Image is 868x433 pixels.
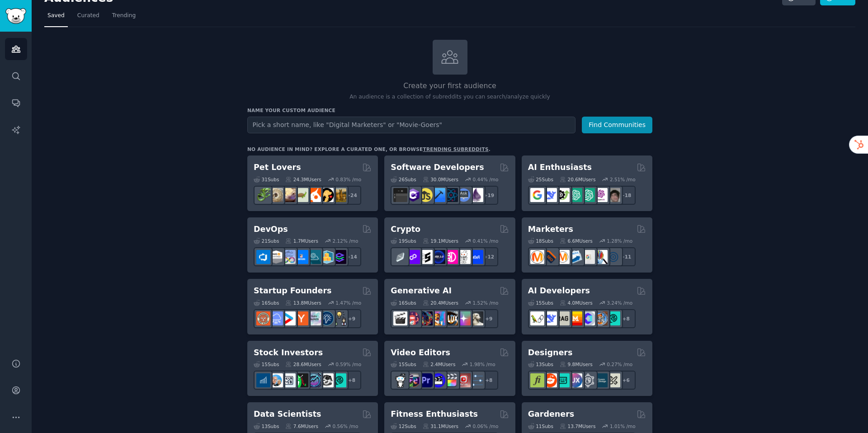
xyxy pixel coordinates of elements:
div: 0.56 % /mo [333,423,359,429]
img: LangChain [530,311,544,325]
div: 16 Sub s [391,300,416,306]
div: + 24 [342,186,361,205]
img: AIDevelopersSociety [606,311,620,325]
img: turtle [294,188,308,202]
div: 15 Sub s [528,300,553,306]
img: Rag [556,311,570,325]
div: 4.0M Users [560,300,593,306]
img: VideoEditors [431,373,445,387]
img: SaaS [269,311,283,325]
h2: Generative AI [391,285,452,297]
img: UXDesign [568,373,582,387]
div: 11 Sub s [528,423,553,429]
img: dividends [256,373,270,387]
img: ycombinator [294,311,308,325]
div: 3.24 % /mo [607,300,632,306]
div: 20.6M Users [560,176,595,183]
img: llmops [594,311,608,325]
a: trending subreddits [423,146,488,152]
div: 2.4M Users [423,361,456,367]
img: learndesign [594,373,608,387]
h3: Name your custom audience [247,107,652,113]
h2: Software Developers [391,162,484,173]
div: + 8 [617,309,636,328]
h2: Crypto [391,224,420,235]
img: startup [282,311,296,325]
img: ethstaker [419,250,433,264]
img: aws_cdk [320,250,334,264]
div: + 18 [617,186,636,205]
div: 31 Sub s [254,176,279,183]
img: Trading [294,373,308,387]
img: MarketingResearch [594,250,608,264]
img: starryai [457,311,471,325]
img: EntrepreneurRideAlong [256,311,270,325]
img: ballpython [269,188,283,202]
img: technicalanalysis [332,373,346,387]
h2: Gardeners [528,409,575,420]
img: AItoolsCatalog [556,188,570,202]
div: 1.28 % /mo [607,238,632,244]
img: logodesign [543,373,557,387]
img: CryptoNews [457,250,471,264]
img: postproduction [469,373,483,387]
img: PetAdvice [320,188,334,202]
img: gopro [393,373,407,387]
img: typography [530,373,544,387]
h2: Create your first audience [247,80,652,92]
div: + 12 [479,247,498,266]
div: + 6 [617,371,636,390]
div: + 8 [479,371,498,390]
img: Entrepreneurship [320,311,334,325]
div: + 9 [479,309,498,328]
div: 21 Sub s [254,238,279,244]
button: Find Communities [582,117,652,133]
img: sdforall [431,311,445,325]
img: Youtubevideo [457,373,471,387]
div: 1.98 % /mo [470,361,495,367]
div: 0.41 % /mo [473,238,499,244]
img: GummySearch logo [5,8,26,24]
img: herpetology [256,188,270,202]
div: 0.06 % /mo [473,423,499,429]
img: DreamBooth [469,311,483,325]
div: + 8 [342,371,361,390]
img: StocksAndTrading [307,373,321,387]
div: 31.1M Users [423,423,458,429]
img: Forex [282,373,296,387]
img: AWS_Certified_Experts [269,250,283,264]
img: premiere [419,373,433,387]
div: 13.7M Users [560,423,595,429]
img: OpenAIDev [594,188,608,202]
h2: Pet Lovers [254,162,301,173]
div: 6.6M Users [560,238,593,244]
img: ethfinance [393,250,407,264]
div: 1.52 % /mo [473,300,499,306]
img: DevOpsLinks [294,250,308,264]
img: 0xPolygon [406,250,420,264]
h2: Fitness Enthusiasts [391,409,478,420]
img: OpenSourceAI [581,311,595,325]
p: An audience is a collection of subreddits you can search/analyze quickly [247,93,652,101]
img: learnjavascript [419,188,433,202]
img: dalle2 [406,311,420,325]
img: AskMarketing [556,250,570,264]
img: dogbreed [332,188,346,202]
img: reactnative [444,188,458,202]
div: + 11 [617,247,636,266]
div: 1.7M Users [285,238,318,244]
input: Pick a short name, like "Digital Marketers" or "Movie-Goers" [247,117,576,133]
div: + 9 [342,309,361,328]
img: UX_Design [606,373,620,387]
div: 2.51 % /mo [610,176,636,183]
span: Curated [77,12,99,20]
img: elixir [469,188,483,202]
a: Trending [109,9,139,27]
div: 28.6M Users [285,361,321,367]
h2: Stock Investors [254,347,323,358]
img: software [393,188,407,202]
img: chatgpt_promptDesign [568,188,582,202]
h2: AI Developers [528,285,590,297]
div: 2.12 % /mo [333,238,359,244]
div: 1.01 % /mo [610,423,636,429]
